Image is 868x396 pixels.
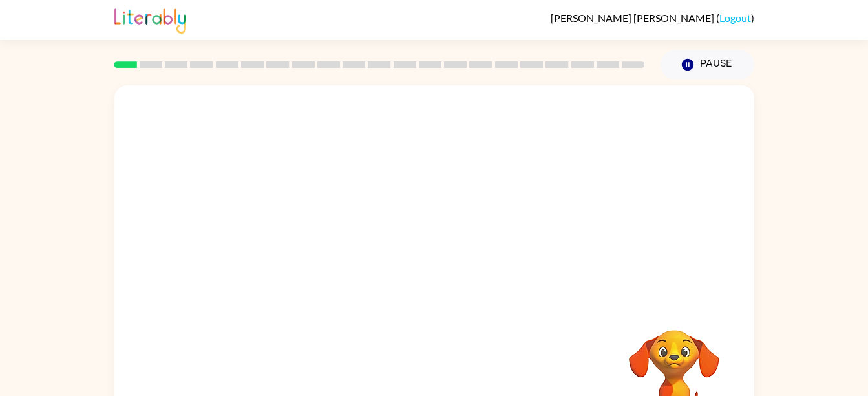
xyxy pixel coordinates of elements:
[551,12,716,24] span: [PERSON_NAME] [PERSON_NAME]
[661,50,754,80] button: Pause
[114,5,186,34] img: Literably
[551,12,754,24] div: ( )
[719,12,751,24] a: Logout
